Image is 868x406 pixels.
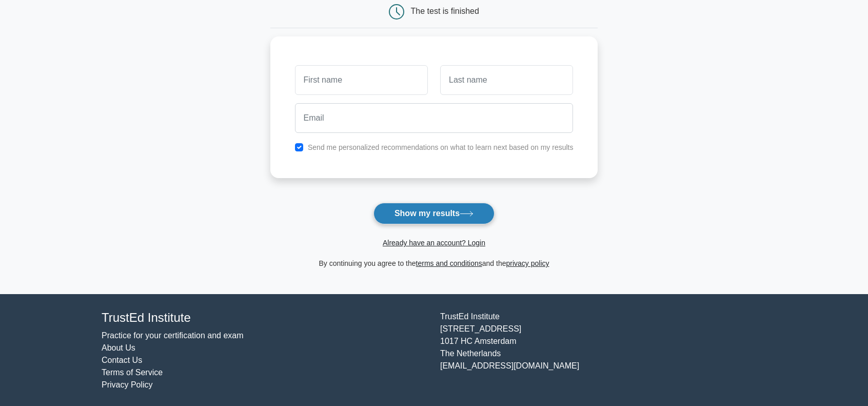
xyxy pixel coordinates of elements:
[373,203,495,224] button: Show my results
[102,343,135,352] a: About Us
[102,380,153,389] a: Privacy Policy
[264,257,604,269] div: By continuing you agree to the and the
[295,65,428,95] input: First name
[411,7,479,15] div: The test is finished
[440,65,573,95] input: Last name
[295,103,574,133] input: Email
[506,259,549,267] a: privacy policy
[434,311,773,391] div: TrustEd Institute [STREET_ADDRESS] 1017 HC Amsterdam The Netherlands [EMAIL_ADDRESS][DOMAIN_NAME]
[416,259,482,267] a: terms and conditions
[383,239,485,247] a: Already have an account? Login
[308,143,574,151] label: Send me personalized recommendations on what to learn next based on my results
[102,311,428,325] h4: TrustEd Institute
[102,356,142,364] a: Contact Us
[102,331,244,340] a: Practice for your certification and exam
[102,368,163,377] a: Terms of Service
